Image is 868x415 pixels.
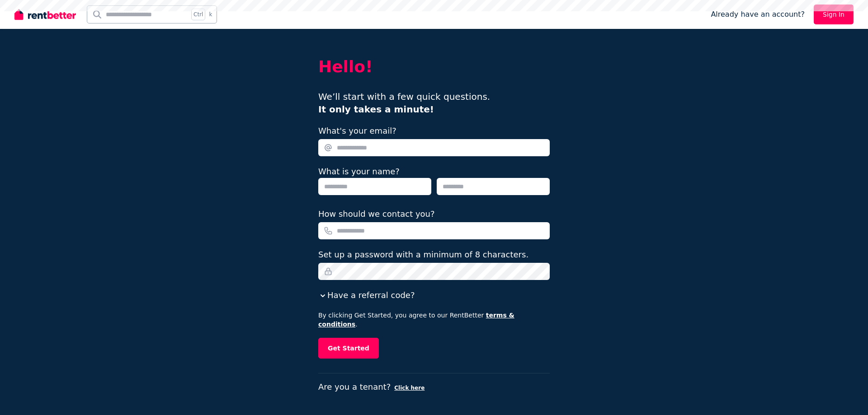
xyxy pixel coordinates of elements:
span: k [209,11,212,18]
a: Sign In [814,5,854,24]
label: What is your name? [318,167,400,176]
span: Already have an account? [711,9,805,20]
p: By clicking Get Started, you agree to our RentBetter . [318,311,550,329]
span: Ctrl [191,9,205,20]
img: RentBetter [14,8,76,21]
p: Are you a tenant? [318,381,550,393]
h2: Hello! [318,58,550,76]
button: Click here [394,384,425,392]
button: Get Started [318,338,379,359]
b: It only takes a minute! [318,104,434,115]
label: Set up a password with a minimum of 8 characters. [318,248,528,261]
span: We’ll start with a few quick questions. [318,91,490,115]
label: What's your email? [318,125,396,137]
label: How should we contact you? [318,208,435,220]
button: Have a referral code? [318,289,415,302]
